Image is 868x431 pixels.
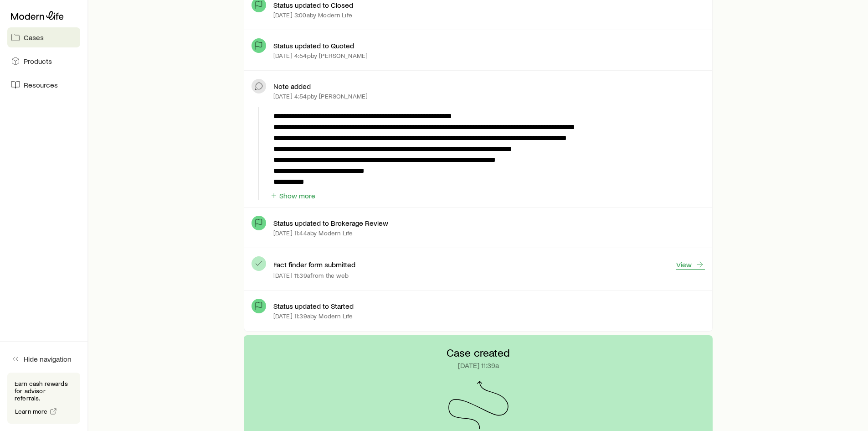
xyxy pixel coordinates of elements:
[7,27,80,47] a: Cases
[273,93,368,100] p: [DATE] 4:54p by [PERSON_NAME]
[273,52,368,59] p: [DATE] 4:54p by [PERSON_NAME]
[7,373,80,424] div: Earn cash rewards for advisor referrals.Learn more
[273,260,355,269] p: Fact finder form submitted
[447,346,510,359] p: Case created
[273,312,353,320] p: [DATE] 11:39a by Modern Life
[24,80,58,89] span: Resources
[458,361,499,370] p: [DATE] 11:39a
[15,380,73,402] p: Earn cash rewards for advisor referrals.
[273,0,353,10] p: Status updated to Closed
[273,11,352,19] p: [DATE] 3:00a by Modern Life
[273,41,354,50] p: Status updated to Quoted
[24,354,72,363] span: Hide navigation
[270,192,316,200] button: Show more
[273,82,311,91] p: Note added
[7,51,80,71] a: Products
[273,301,354,311] p: Status updated to Started
[273,218,388,228] p: Status updated to Brokerage Review
[24,33,44,42] span: Cases
[15,408,48,415] span: Learn more
[24,57,52,66] span: Products
[7,349,80,369] button: Hide navigation
[273,229,353,237] p: [DATE] 11:44a by Modern Life
[7,75,80,95] a: Resources
[676,260,705,270] a: View
[273,272,349,279] p: [DATE] 11:39a from the web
